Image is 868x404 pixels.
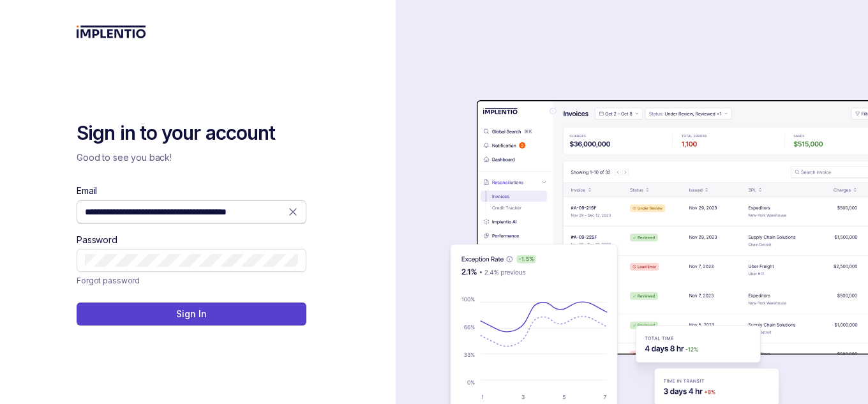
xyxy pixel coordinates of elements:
[77,234,117,246] label: Password
[77,274,140,287] p: Forgot password
[77,151,306,164] p: Good to see you back!
[176,308,206,320] p: Sign In
[77,121,306,146] h2: Sign in to your account
[77,274,140,287] a: Link Forgot password
[77,184,97,197] label: Email
[77,303,306,325] button: Sign In
[77,26,146,38] img: logo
